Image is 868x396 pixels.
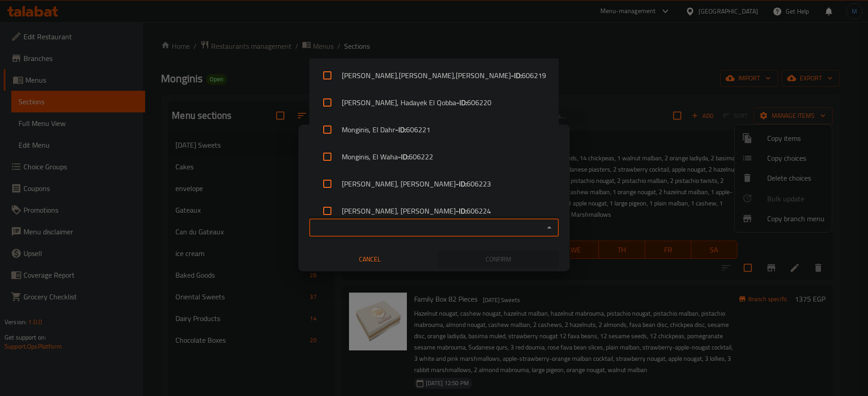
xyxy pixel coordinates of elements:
li: [PERSON_NAME], [PERSON_NAME] [309,170,559,197]
b: - ID: [395,124,406,135]
span: 606223 [467,178,491,189]
b: - ID: [456,205,467,216]
li: [PERSON_NAME], Hadayek El Qobba [309,89,559,116]
b: - ID: [511,70,522,81]
b: - ID: [456,97,467,108]
span: 606219 [522,70,546,81]
span: 606222 [409,151,433,162]
span: 606221 [406,124,430,135]
span: Cancel [313,254,427,265]
b: - ID: [398,151,409,162]
button: Close [543,221,556,234]
li: Monginis, El Dahr [309,116,559,143]
b: - ID: [456,178,467,189]
button: Cancel [309,251,430,268]
li: [PERSON_NAME], [PERSON_NAME] [309,197,559,224]
li: Monginis, El Waha [309,143,559,170]
span: 606220 [467,97,491,108]
li: [PERSON_NAME],[PERSON_NAME],[PERSON_NAME] [309,62,559,89]
span: 606224 [467,205,491,216]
